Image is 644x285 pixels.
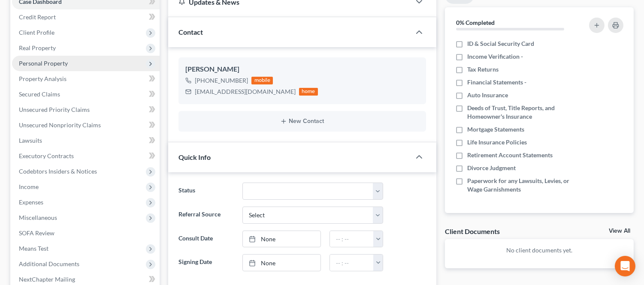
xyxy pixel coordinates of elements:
[174,231,238,248] label: Consult Date
[467,138,527,147] span: Life Insurance Policies
[185,64,419,75] div: [PERSON_NAME]
[243,255,320,271] a: None
[467,91,508,99] span: Auto Insurance
[19,60,68,67] span: Personal Property
[609,228,630,234] a: View All
[467,125,524,134] span: Mortgage Statements
[174,183,238,200] label: Status
[178,28,203,36] span: Contact
[12,71,160,87] a: Property Analysis
[12,87,160,102] a: Secured Claims
[12,102,160,117] a: Unsecured Priority Claims
[445,227,500,236] div: Client Documents
[299,88,318,96] div: home
[12,9,160,25] a: Credit Report
[19,183,39,190] span: Income
[12,148,160,164] a: Executory Contracts
[19,106,90,113] span: Unsecured Priority Claims
[195,87,296,96] div: [EMAIL_ADDRESS][DOMAIN_NAME]
[467,104,579,121] span: Deeds of Trust, Title Reports, and Homeowner's Insurance
[185,118,419,125] button: New Contact
[19,276,75,283] span: NextChapter Mailing
[330,231,374,247] input: -- : --
[615,256,635,276] div: Open Intercom Messenger
[467,78,526,87] span: Financial Statements -
[12,225,160,241] a: SOFA Review
[19,75,67,82] span: Property Analysis
[195,76,248,85] div: [PHONE_NUMBER]
[19,245,48,252] span: Means Test
[19,214,57,221] span: Miscellaneous
[12,117,160,133] a: Unsecured Nonpriority Claims
[243,231,320,247] a: None
[452,246,627,255] p: No client documents yet.
[467,177,579,194] span: Paperwork for any Lawsuits, Levies, or Wage Garnishments
[19,44,56,51] span: Real Property
[19,121,101,129] span: Unsecured Nonpriority Claims
[174,207,238,224] label: Referral Source
[178,153,211,161] span: Quick Info
[12,133,160,148] a: Lawsuits
[174,254,238,271] label: Signing Date
[251,77,273,84] div: mobile
[19,198,43,206] span: Expenses
[467,151,553,159] span: Retirement Account Statements
[467,164,516,172] span: Divorce Judgment
[19,229,54,237] span: SOFA Review
[19,13,56,21] span: Credit Report
[330,255,374,271] input: -- : --
[467,39,534,48] span: ID & Social Security Card
[467,65,499,74] span: Tax Returns
[456,19,495,26] strong: 0% Completed
[19,137,42,144] span: Lawsuits
[467,52,523,61] span: Income Verification -
[19,29,54,36] span: Client Profile
[19,168,97,175] span: Codebtors Insiders & Notices
[19,152,74,159] span: Executory Contracts
[19,90,60,98] span: Secured Claims
[19,260,79,267] span: Additional Documents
